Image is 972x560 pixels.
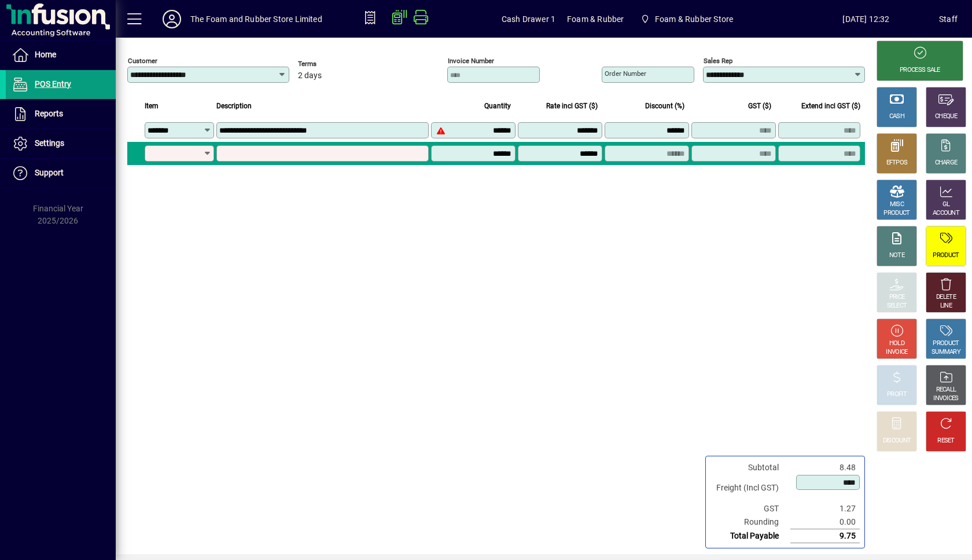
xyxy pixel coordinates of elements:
span: [DATE] 12:32 [793,10,939,28]
td: 8.48 [790,461,860,474]
div: PRODUCT [933,339,959,348]
div: HOLD [889,339,904,348]
div: PROCESS SALE [900,66,940,75]
div: RESET [937,437,955,445]
span: Extend incl GST ($) [801,100,860,112]
div: SELECT [887,302,907,310]
a: Home [6,41,116,69]
div: MISC [890,200,904,209]
div: EFTPOS [886,159,908,167]
div: PRODUCT [933,251,959,260]
span: Foam & Rubber Store [635,9,738,30]
div: The Foam and Rubber Store Limited [190,10,322,28]
a: Support [6,159,116,188]
td: GST [710,502,790,515]
td: Freight (Incl GST) [710,474,790,502]
td: Rounding [710,515,790,529]
div: SUMMARY [932,348,960,357]
span: Support [35,168,64,177]
div: INVOICE [886,348,907,357]
mat-label: Sales rep [704,57,732,65]
button: Profile [153,9,190,30]
div: DELETE [936,293,956,302]
span: Home [35,50,56,59]
td: 0.00 [790,515,860,529]
div: Staff [939,10,958,28]
td: Total Payable [710,529,790,543]
span: Cash Drawer 1 [502,10,555,28]
span: Description [216,100,252,112]
td: Subtotal [710,461,790,474]
div: RECALL [936,386,956,394]
div: PRICE [889,293,905,302]
span: Quantity [484,100,511,112]
div: LINE [940,302,952,310]
span: 2 days [298,71,322,80]
div: CHEQUE [935,112,957,121]
div: NOTE [889,251,904,260]
span: Settings [35,138,64,148]
span: POS Entry [35,79,71,89]
td: 9.75 [790,529,860,543]
span: Foam & Rubber Store [655,10,733,28]
a: Reports [6,100,116,129]
div: CHARGE [935,159,958,167]
mat-label: Invoice number [448,57,494,65]
div: ACCOUNT [933,209,959,218]
div: GL [942,200,950,209]
div: CASH [889,112,904,121]
td: 1.27 [790,502,860,515]
span: Foam & Rubber [567,10,624,28]
div: INVOICES [933,394,958,403]
div: PROFIT [887,390,907,399]
a: Settings [6,129,116,158]
span: Discount (%) [645,100,684,112]
span: Terms [298,60,367,68]
span: Rate incl GST ($) [546,100,598,112]
span: GST ($) [748,100,771,112]
mat-label: Order number [605,69,646,78]
mat-label: Customer [128,57,157,65]
span: Reports [35,109,63,118]
div: DISCOUNT [883,437,911,445]
div: PRODUCT [883,209,910,218]
span: Item [145,100,159,112]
